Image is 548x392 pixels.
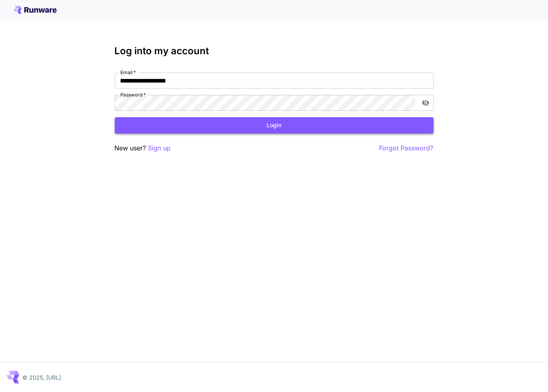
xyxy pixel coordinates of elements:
[379,143,434,153] button: Forgot Password?
[115,143,171,153] p: New user?
[148,143,171,153] button: Sign up
[115,117,434,134] button: Login
[120,91,146,98] label: Password
[22,373,61,382] p: © 2025, [URL]
[115,45,434,57] h3: Log into my account
[120,69,136,76] label: Email
[418,96,433,110] button: toggle password visibility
